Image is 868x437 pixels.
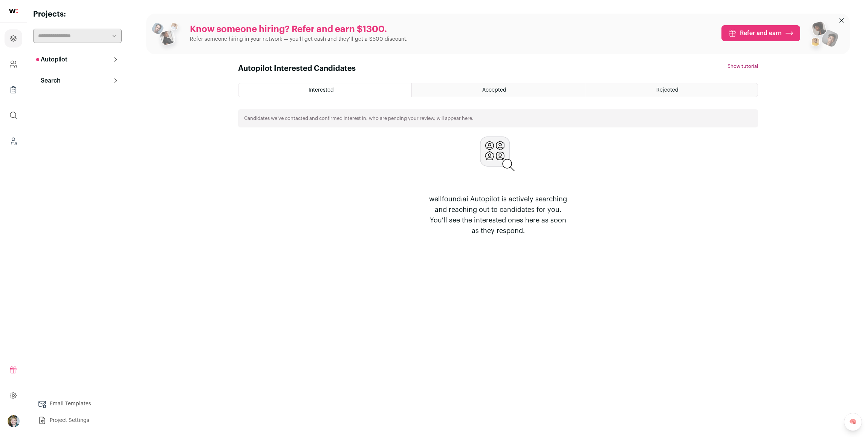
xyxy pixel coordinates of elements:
[585,83,758,97] a: Rejected
[151,20,184,53] img: referral_people_group_1-3817b86375c0e7f77b15e9e1740954ef64e1f78137dd7e9f4ff27367cb2cd09a.png
[244,115,474,121] p: Candidates we’ve contacted and confirmed interest in, who are pending your review, will appear here.
[5,132,22,150] a: Leads (Backoffice)
[309,87,334,93] span: Interested
[190,23,408,35] p: Know someone hiring? Refer and earn $1300.
[33,413,122,428] a: Project Settings
[33,52,122,67] button: Autopilot
[721,25,800,41] a: Refer and earn
[412,83,584,97] a: Accepted
[8,415,20,427] button: Open dropdown
[426,194,570,236] p: wellfound:ai Autopilot is actively searching and reaching out to candidates for you. You'll see t...
[36,55,67,64] p: Autopilot
[36,76,61,85] p: Search
[806,18,839,54] img: referral_people_group_2-7c1ec42c15280f3369c0665c33c00ed472fd7f6af9dd0ec46c364f9a93ccf9a4.png
[33,396,122,411] a: Email Templates
[33,73,122,88] button: Search
[33,9,122,20] h2: Projects:
[5,81,22,99] a: Company Lists
[190,35,408,43] p: Refer someone hiring in your network — you’ll get cash and they’ll get a $500 discount.
[844,413,862,431] a: 🧠
[238,63,356,74] h1: Autopilot Interested Candidates
[482,87,506,93] span: Accepted
[8,415,20,427] img: 6494470-medium_jpg
[5,55,22,73] a: Company and ATS Settings
[727,63,758,69] button: Show tutorial
[656,87,679,93] span: Rejected
[9,9,18,13] img: wellfound-shorthand-0d5821cbd27db2630d0214b213865d53afaa358527fdda9d0ea32b1df1b89c2c.svg
[5,29,22,48] a: Projects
